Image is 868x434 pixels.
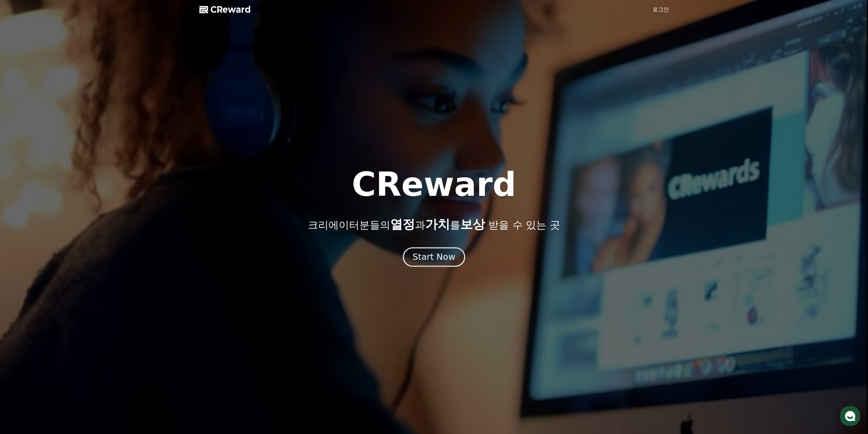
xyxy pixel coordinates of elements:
span: 가치 [425,217,450,231]
a: 로그인 [652,5,669,14]
div: Start Now [413,251,455,263]
span: 설정 [106,228,114,234]
span: 홈 [22,228,26,234]
a: 설정 [89,218,132,235]
a: 대화 [45,218,89,235]
span: 열정 [390,217,415,231]
button: Start Now [403,247,465,267]
span: 대화 [63,229,71,234]
h1: CReward [352,168,516,201]
a: 홈 [2,218,45,235]
span: CReward [210,4,251,15]
span: 보상 [460,217,485,231]
a: CReward [199,4,251,15]
a: Start Now [404,255,464,261]
p: 크리에이터분들의 과 를 받을 수 있는 곳 [308,218,560,231]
